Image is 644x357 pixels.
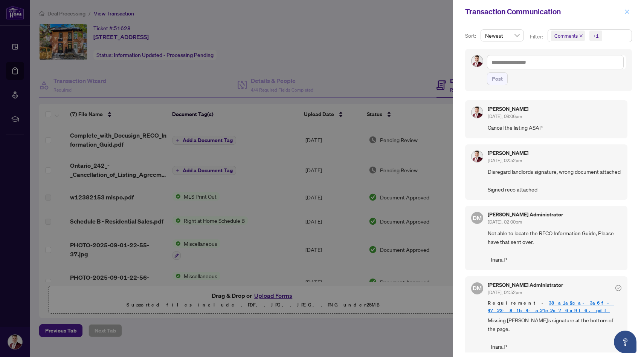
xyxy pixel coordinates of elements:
[465,6,622,17] div: Transaction Communication
[487,72,508,85] button: Post
[472,55,483,67] img: Profile Icon
[551,31,585,41] span: Comments
[472,151,483,162] img: Profile Icon
[485,30,519,41] span: Newest
[473,213,482,222] span: DM
[488,106,528,112] h5: [PERSON_NAME]
[614,331,636,353] button: Open asap
[579,34,583,38] span: close
[488,150,528,156] h5: [PERSON_NAME]
[488,123,621,132] span: Cancel the listing ASAP
[488,282,563,288] h5: [PERSON_NAME] Administrator
[488,219,522,225] span: [DATE], 02:00pm
[593,32,599,40] div: +1
[488,113,522,119] span: [DATE], 09:06pm
[488,299,621,314] span: Requirement -
[488,300,614,314] a: 38a1a2ca-3a6f-4723-81b4-a21e2c76a9f6.pdf
[465,32,478,40] p: Sort:
[615,285,621,291] span: check-circle
[530,32,544,41] p: Filter:
[488,212,563,217] h5: [PERSON_NAME] Administrator
[472,107,483,118] img: Profile Icon
[554,32,578,40] span: Comments
[488,316,621,351] span: Missing [PERSON_NAME]'s signature at the bottom of the page. - Inara.P
[488,167,621,194] span: Disregard landlords signature, wrong document attached Signed reco attached
[488,158,522,163] span: [DATE], 02:52pm
[624,9,630,14] span: close
[488,290,522,295] span: [DATE], 01:52pm
[488,229,621,264] span: Not able to locate the RECO Information Guide, Please have that sent over. - Inara.P
[473,283,482,293] span: DM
